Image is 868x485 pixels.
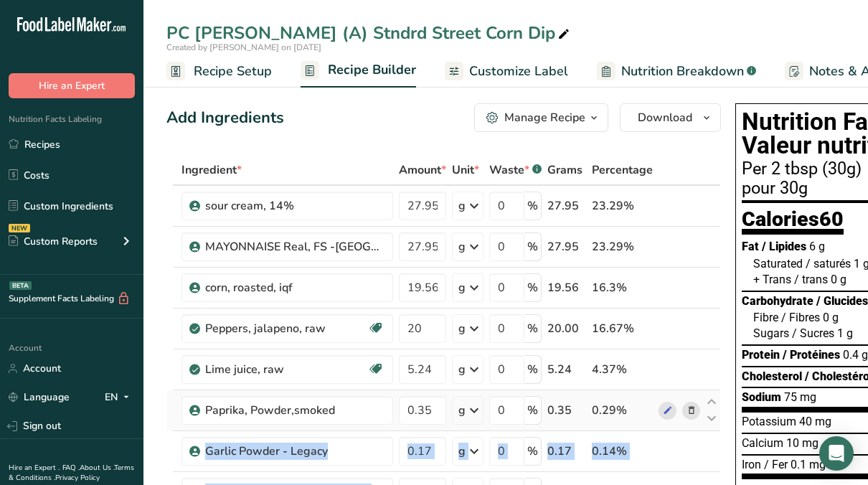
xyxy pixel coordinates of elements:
div: 27.95 [547,197,586,215]
span: 10 mg [786,436,819,450]
span: Iron [742,458,761,471]
div: g [458,238,466,255]
span: Unit [452,161,479,179]
span: / Sucres [792,326,834,340]
span: Recipe Builder [328,60,416,80]
a: Privacy Policy [55,473,100,483]
div: Lime juice, raw [205,361,367,378]
div: EN [105,389,135,406]
div: PC [PERSON_NAME] (A) Stndrd Street Corn Dip [166,20,572,46]
div: 19.56 [547,279,586,296]
span: Potassium [742,415,796,428]
span: 0 g [823,311,839,324]
span: Customize Label [469,62,568,81]
span: Percentage [592,161,653,179]
div: 0.17 [547,443,586,460]
span: Fibre [753,311,778,324]
a: Terms & Conditions . [9,463,134,483]
div: Custom Reports [9,234,98,249]
span: / Lipides [762,240,806,253]
div: 16.67% [592,320,653,337]
span: Saturated [753,257,803,270]
span: Download [638,109,692,126]
span: / Fibres [781,311,820,324]
div: g [458,361,466,378]
div: Peppers, jalapeno, raw [205,320,367,337]
div: Paprika, Powder,smoked [205,402,385,419]
button: Download [620,103,721,132]
span: Grams [547,161,582,179]
span: + Trans [753,273,791,286]
span: / saturés [806,257,851,270]
div: Manage Recipe [504,109,585,126]
div: 0.35 [547,402,586,419]
div: 0.14% [592,443,653,460]
div: g [458,197,466,215]
span: / Fer [764,458,788,471]
a: Recipe Setup [166,55,272,88]
span: Cholesterol [742,369,802,383]
span: / Glucides [816,294,868,308]
div: sour cream, 14% [205,197,385,215]
span: Created by [PERSON_NAME] on [DATE] [166,42,321,53]
span: Sodium [742,390,781,404]
div: NEW [9,224,30,232]
a: Recipe Builder [301,54,416,88]
div: g [458,402,466,419]
span: Ingredient [181,161,242,179]
a: About Us . [80,463,114,473]
span: Fat [742,240,759,253]
span: Sugars [753,326,789,340]
div: 23.29% [592,238,653,255]
div: 27.95 [547,238,586,255]
div: 16.3% [592,279,653,296]
a: Customize Label [445,55,568,88]
span: Recipe Setup [194,62,272,81]
span: Carbohydrate [742,294,813,308]
span: Protein [742,348,780,362]
a: Hire an Expert . [9,463,60,473]
div: 4.37% [592,361,653,378]
div: g [458,279,466,296]
div: Open Intercom Messenger [819,436,854,471]
span: / trans [794,273,828,286]
div: Calories [742,209,844,235]
span: Amount [399,161,446,179]
span: 6 g [809,240,825,253]
div: BETA [9,281,32,290]
a: Language [9,385,70,410]
span: 1 g [837,326,853,340]
span: Calcium [742,436,783,450]
div: Add Ingredients [166,106,284,130]
div: 5.24 [547,361,586,378]
div: corn, roasted, iqf [205,279,385,296]
span: 60 [819,207,844,231]
span: Nutrition Breakdown [621,62,744,81]
div: g [458,443,466,460]
span: 75 mg [784,390,816,404]
div: 20.00 [547,320,586,337]
span: 40 mg [799,415,831,428]
span: / Protéines [783,348,840,362]
div: 23.29% [592,197,653,215]
div: Waste [489,161,542,179]
span: 0 g [831,273,846,286]
span: 0.4 g [843,348,868,362]
button: Manage Recipe [474,103,608,132]
a: FAQ . [62,463,80,473]
a: Nutrition Breakdown [597,55,756,88]
div: 0.29% [592,402,653,419]
div: MAYONNAISE Real, FS -[GEOGRAPHIC_DATA] [205,238,385,255]
div: Garlic Powder - Legacy [205,443,385,460]
button: Hire an Expert [9,73,135,98]
div: g [458,320,466,337]
span: 0.1 mg [791,458,826,471]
